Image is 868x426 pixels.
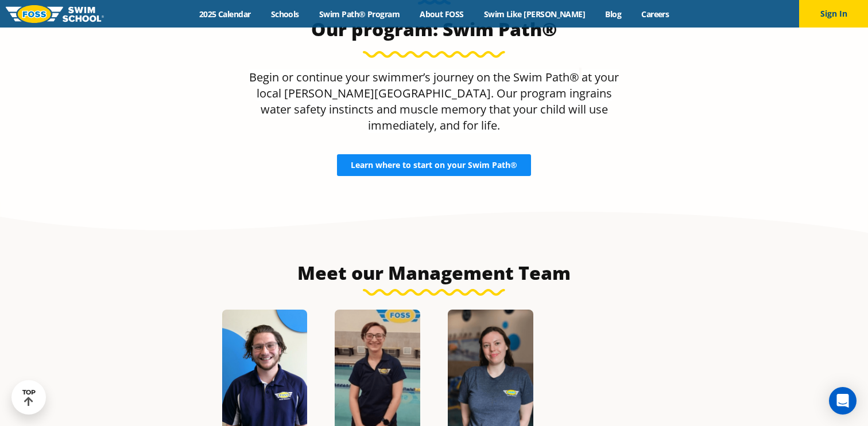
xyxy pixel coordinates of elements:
[163,261,705,284] h3: Meet our Management Team
[243,18,625,41] h3: Our program: Swim Path®
[474,9,595,19] a: Swim Like [PERSON_NAME]
[261,9,309,19] a: Schools
[631,9,679,19] a: Careers
[829,387,857,415] div: Open Intercom Messenger
[257,69,619,133] span: at your local [PERSON_NAME][GEOGRAPHIC_DATA]. Our program ingrains water safety instincts and mus...
[410,9,474,19] a: About FOSS
[595,9,631,19] a: Blog
[189,9,261,19] a: 2025 Calendar
[22,389,36,407] div: TOP
[337,154,531,176] a: Learn where to start on your Swim Path®
[249,69,579,85] span: Begin or continue your swimmer’s journey on the Swim Path®
[6,5,104,23] img: FOSS Swim School Logo
[351,161,517,169] span: Learn where to start on your Swim Path®
[309,9,409,19] a: Swim Path® Program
